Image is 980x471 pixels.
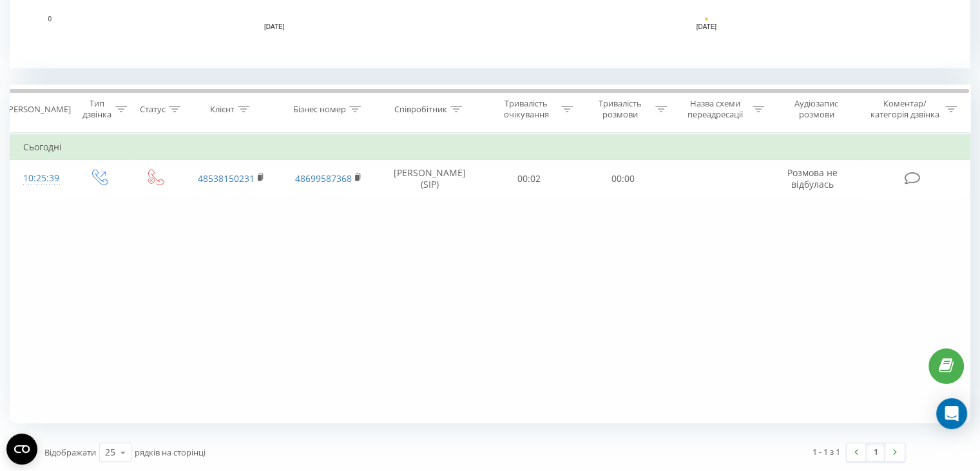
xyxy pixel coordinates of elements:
div: Коментар/категорія дзвінка [867,98,942,120]
span: Відображати [44,446,96,458]
div: Тип дзвінка [81,98,111,120]
span: Розмова не відбулась [787,166,838,190]
div: Клієнт [210,104,235,115]
div: Статус [140,104,166,115]
td: 00:02 [483,160,576,197]
div: Open Intercom Messenger [936,398,967,429]
div: 1 - 1 з 1 [812,445,840,458]
a: 48699587368 [295,172,352,185]
div: 25 [105,446,115,459]
div: Тривалість розмови [588,98,652,120]
text: [DATE] [264,23,285,30]
div: 10:25:39 [23,166,57,191]
button: Open CMP widget [6,434,37,465]
div: Назва схеми переадресації [682,98,749,120]
span: рядків на сторінці [135,446,206,458]
a: 1 [866,443,885,461]
td: [PERSON_NAME] (SIP) [378,160,483,197]
a: 48538150231 [198,172,255,185]
text: [DATE] [697,23,717,30]
div: Аудіозапис розмови [779,98,854,120]
div: [PERSON_NAME] [6,104,71,115]
div: Тривалість очікування [494,98,559,120]
td: 00:00 [576,160,669,197]
text: 0 [48,15,52,23]
div: Співробітник [394,104,447,115]
td: Сьогодні [10,134,970,160]
div: Бізнес номер [293,104,346,115]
